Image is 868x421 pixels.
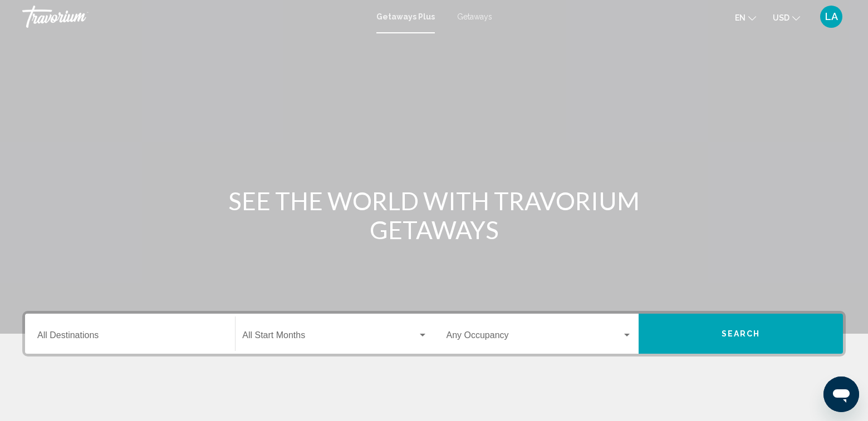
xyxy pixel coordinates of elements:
[225,186,643,244] h1: SEE THE WORLD WITH TRAVORIUM GETAWAYS
[22,6,365,28] a: Travorium
[773,9,800,26] button: Change currency
[773,13,789,22] span: USD
[25,314,843,354] div: Search widget
[376,12,435,21] a: Getaways Plus
[825,11,838,22] span: LA
[735,9,756,26] button: Change language
[639,314,843,354] button: Search
[823,377,859,412] iframe: Button to launch messaging window
[817,5,846,28] button: User Menu
[457,12,492,21] a: Getaways
[722,330,761,339] span: Search
[735,13,746,22] span: en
